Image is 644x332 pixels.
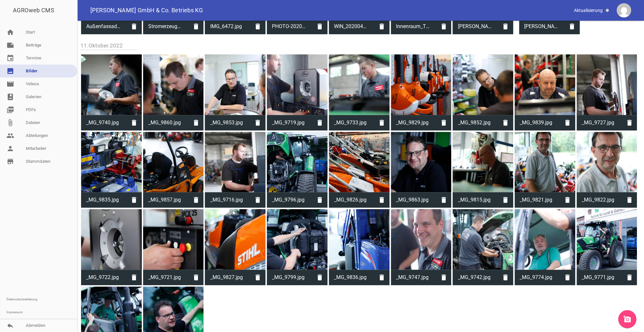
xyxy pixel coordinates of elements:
[498,115,513,130] i: delete
[374,19,390,34] i: delete
[498,270,513,285] i: delete
[436,19,451,34] i: delete
[250,19,265,34] i: delete
[6,93,14,101] i: photo_album
[452,269,498,286] span: _MG_9742.jpg
[623,315,631,323] i: add_a_photo
[205,18,250,35] span: IMG_6472.jpg
[267,18,312,35] span: PHOTO-2020-04-02-15-49-28.jpg
[80,41,641,50] h2: 11.Oktober.2022
[90,7,203,13] span: [PERSON_NAME] GmbH & Co. Betriebs KG
[126,115,142,130] i: delete
[205,269,250,286] span: _MG_9827.jpg
[514,269,560,286] span: _MG_9774.jpg
[391,192,436,208] span: _MG_9863.jpg
[6,54,14,62] i: event
[126,192,142,208] i: delete
[267,192,312,208] span: _MG_9796.jpg
[6,322,14,329] i: reply
[6,67,14,75] i: image
[250,192,265,208] i: delete
[498,19,513,34] i: delete
[621,115,637,130] i: delete
[126,270,142,285] i: delete
[329,192,374,208] span: _MG_9826.jpg
[391,18,436,35] span: Innenraum_Theke im Rücken zur Stihlseite.jpg
[6,145,14,152] i: person
[312,19,327,34] i: delete
[374,270,390,285] i: delete
[188,192,203,208] i: delete
[576,114,622,131] span: _MG_9727.jpg
[250,270,265,285] i: delete
[267,269,312,286] span: _MG_9799.jpg
[329,18,374,35] span: WIN_20200402_15_24_50_Pro.jpg
[6,119,14,127] i: attach_file
[6,28,14,36] i: home
[498,192,513,208] i: delete
[312,115,327,130] i: delete
[560,270,575,285] i: delete
[188,115,203,130] i: delete
[621,270,637,285] i: delete
[6,132,14,140] i: people
[188,270,203,285] i: delete
[205,192,250,208] span: _MG_9716.jpg
[564,19,580,34] i: delete
[188,19,203,34] i: delete
[81,114,126,131] span: _MG_9740.jpg
[81,192,126,208] span: _MG_9835.jpg
[6,80,14,88] i: movie
[391,114,436,131] span: _MG_9829.jpg
[436,115,451,130] i: delete
[452,192,498,208] span: _MG_9815.jpg
[250,115,265,130] i: delete
[374,192,390,208] i: delete
[143,192,188,208] span: _MG_9857.jpg
[126,19,142,34] i: delete
[514,114,560,131] span: _MG_9839.jpg
[391,269,436,286] span: _MG_9747.jpg
[436,192,451,208] i: delete
[312,270,327,285] i: delete
[576,269,622,286] span: _MG_9771.jpg
[576,192,622,208] span: _MG_9822.jpg
[267,114,312,131] span: _MG_9719.jpg
[143,269,188,286] span: _MG_9721.jpg
[205,114,250,131] span: _MG_9853.jpg
[6,158,14,165] i: store_mall_directory
[452,114,498,131] span: _MG_9852.jpg
[329,269,374,286] span: _MG_9836.jpg
[143,114,188,131] span: _MG_9860.jpg
[81,18,126,35] span: Außenfassade 08.04.2020.jpg
[452,18,498,35] span: Braun Luftaufnahme.jpg
[519,18,564,35] span: Richard Passon.jpg
[436,270,451,285] i: delete
[143,18,188,35] span: Stromerzeuger Front.jpg
[6,41,14,49] i: note
[621,192,637,208] i: delete
[81,269,126,286] span: _MG_9722.jpg
[329,114,374,131] span: _MG_9733.jpg
[514,192,560,208] span: _MG_9821.jpg
[560,115,575,130] i: delete
[6,106,14,114] i: picture_as_pdf
[560,192,575,208] i: delete
[312,192,327,208] i: delete
[374,115,390,130] i: delete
